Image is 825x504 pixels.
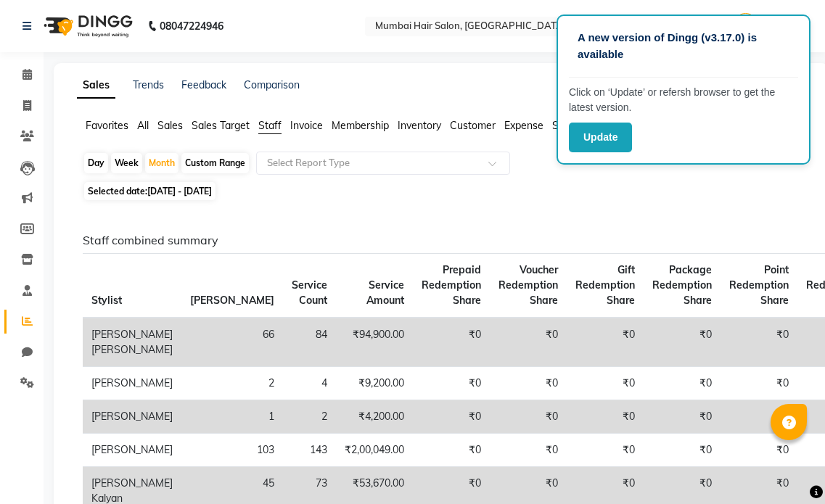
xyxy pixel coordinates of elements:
button: Update [569,123,632,152]
span: Customer [450,119,496,132]
td: ₹0 [721,434,797,467]
td: ₹94,900.00 [336,318,413,367]
span: Package Redemption Share [652,263,712,307]
td: ₹0 [644,434,721,467]
span: SMS [552,119,574,132]
img: Admin [733,13,758,38]
span: Favorites [86,119,128,132]
td: 1 [181,400,283,434]
td: ₹0 [567,400,644,434]
td: ₹0 [644,367,721,400]
a: Sales [77,73,115,99]
td: ₹0 [644,400,721,434]
div: Month [145,153,178,173]
span: Service Amount [366,278,404,307]
td: 2 [181,367,283,400]
td: ₹0 [490,400,567,434]
div: Day [84,153,108,173]
span: Staff [258,119,282,132]
td: [PERSON_NAME] [PERSON_NAME] [83,318,181,367]
td: ₹0 [721,400,797,434]
span: Expense [504,119,543,132]
span: Selected date: [84,182,216,200]
div: Custom Range [181,153,249,173]
span: Sales [157,119,183,132]
td: ₹9,200.00 [336,367,413,400]
td: 84 [283,318,336,367]
td: ₹4,200.00 [336,400,413,434]
td: ₹0 [567,367,644,400]
td: 4 [283,367,336,400]
td: ₹0 [567,318,644,367]
span: Inventory [398,119,441,132]
div: Week [111,153,142,173]
span: Invoice [290,119,323,132]
span: Service Count [292,278,327,307]
span: Sales Target [192,119,250,132]
iframe: chat widget [764,446,810,489]
p: Click on ‘Update’ or refersh browser to get the latest version. [569,85,798,115]
td: ₹0 [490,434,567,467]
td: 143 [283,434,336,467]
td: ₹0 [721,318,797,367]
h6: Staff combined summary [83,234,794,247]
img: logo [37,6,136,46]
td: 2 [283,400,336,434]
td: ₹2,00,049.00 [336,434,413,467]
span: [DATE] - [DATE] [147,186,212,197]
span: Prepaid Redemption Share [422,263,481,307]
b: 08047224946 [160,6,223,46]
td: [PERSON_NAME] [83,400,181,434]
td: [PERSON_NAME] [83,434,181,467]
td: 66 [181,318,283,367]
td: ₹0 [413,400,490,434]
td: ₹0 [490,318,567,367]
span: All [137,119,149,132]
span: Membership [332,119,389,132]
td: ₹0 [490,367,567,400]
td: ₹0 [413,367,490,400]
span: Point Redemption Share [729,263,789,307]
span: Voucher Redemption Share [498,263,558,307]
td: ₹0 [567,434,644,467]
span: Stylist [91,294,122,307]
p: A new version of Dingg (v3.17.0) is available [578,30,789,62]
td: ₹0 [413,318,490,367]
span: [PERSON_NAME] [190,294,274,307]
a: Trends [133,78,164,91]
td: ₹0 [721,367,797,400]
a: Feedback [181,78,226,91]
a: Comparison [244,78,300,91]
span: Gift Redemption Share [575,263,635,307]
td: [PERSON_NAME] [83,367,181,400]
td: ₹0 [413,434,490,467]
td: 103 [181,434,283,467]
td: ₹0 [644,318,721,367]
